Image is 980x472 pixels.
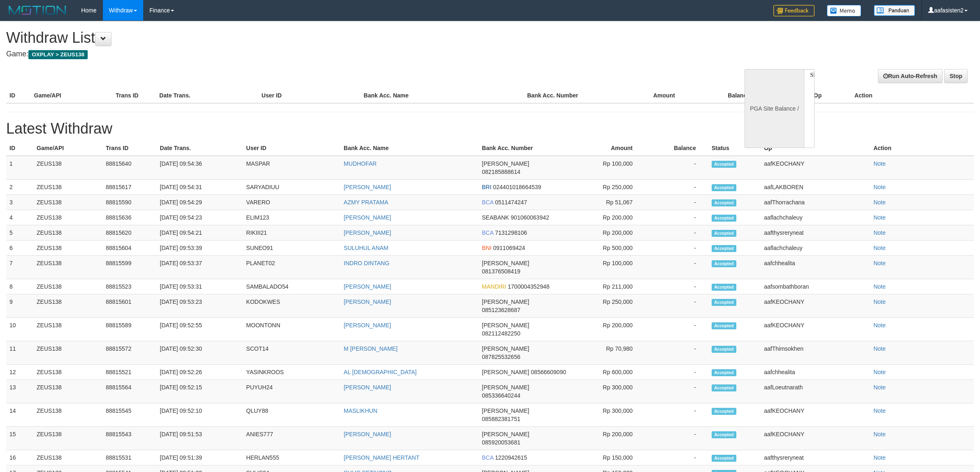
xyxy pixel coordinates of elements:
[102,427,156,450] td: 88815543
[243,450,340,465] td: HERLAN555
[645,241,708,256] td: -
[712,455,736,462] span: Accepted
[570,210,645,225] td: Rp 200,000
[495,199,527,206] span: 0511474247
[873,214,886,221] a: Note
[482,416,520,422] span: 085882381751
[712,299,736,306] span: Accepted
[102,141,156,156] th: Trans ID
[102,279,156,294] td: 88815523
[645,380,708,403] td: -
[761,156,870,180] td: aafKEOCHANY
[570,141,645,156] th: Amount
[344,214,391,221] a: [PERSON_NAME]
[344,322,391,329] a: [PERSON_NAME]
[112,88,156,103] th: Trans ID
[243,341,340,365] td: SCOT14
[102,225,156,241] td: 88815620
[645,341,708,365] td: -
[873,407,886,414] a: Note
[6,156,33,180] td: 1
[344,160,377,167] a: MUDHOFAR
[102,195,156,210] td: 88815590
[156,341,243,365] td: [DATE] 09:52:30
[645,195,708,210] td: -
[827,5,861,16] img: Button%20Memo.svg
[761,450,870,465] td: aafthysreryneat
[479,141,570,156] th: Bank Acc. Number
[761,195,870,210] td: aafThorrachana
[851,88,974,103] th: Action
[102,156,156,180] td: 88815640
[31,88,113,103] th: Game/API
[482,298,529,305] span: [PERSON_NAME]
[482,322,529,329] span: [PERSON_NAME]
[243,241,340,256] td: SUNEO91
[687,88,762,103] th: Balance
[482,431,529,437] span: [PERSON_NAME]
[873,229,886,236] a: Note
[870,141,974,156] th: Action
[645,427,708,450] td: -
[570,156,645,180] td: Rp 100,000
[570,225,645,241] td: Rp 200,000
[33,380,102,403] td: ZEUS138
[511,214,549,221] span: 901060063942
[33,210,102,225] td: ZEUS138
[102,241,156,256] td: 88815604
[570,365,645,380] td: Rp 600,000
[712,384,736,391] span: Accepted
[482,392,520,399] span: 085336640244
[873,384,886,391] a: Note
[712,431,736,438] span: Accepted
[712,161,736,168] span: Accepted
[344,454,419,461] a: [PERSON_NAME] HERTANT
[156,318,243,341] td: [DATE] 09:52:55
[33,141,102,156] th: Game/API
[156,225,243,241] td: [DATE] 09:54:21
[761,427,870,450] td: aafKEOCHANY
[344,345,398,352] a: M [PERSON_NAME]
[344,384,391,391] a: [PERSON_NAME]
[6,88,31,103] th: ID
[493,245,525,251] span: 0911069424
[712,408,736,415] span: Accepted
[761,380,870,403] td: aafLoeutnarath
[243,279,340,294] td: SAMBALADO54
[810,88,851,103] th: Op
[712,346,736,353] span: Accepted
[645,318,708,341] td: -
[102,403,156,427] td: 88815545
[243,225,340,241] td: RIKIII21
[102,341,156,365] td: 88815572
[570,256,645,279] td: Rp 100,000
[761,210,870,225] td: aaflachchaleuy
[156,88,258,103] th: Date Trans.
[243,318,340,341] td: MOONTONN
[570,318,645,341] td: Rp 200,000
[6,380,33,403] td: 13
[482,245,491,251] span: BNI
[482,283,506,290] span: MANDIRI
[344,184,391,190] a: [PERSON_NAME]
[6,195,33,210] td: 3
[156,294,243,318] td: [DATE] 09:53:23
[102,380,156,403] td: 88815564
[761,403,870,427] td: aafKEOCHANY
[33,450,102,465] td: ZEUS138
[873,345,886,352] a: Note
[102,210,156,225] td: 88815636
[6,256,33,279] td: 7
[761,294,870,318] td: aafKEOCHANY
[570,450,645,465] td: Rp 150,000
[243,294,340,318] td: KODOKWES
[243,403,340,427] td: QLUY88
[258,88,360,103] th: User ID
[6,450,33,465] td: 16
[156,365,243,380] td: [DATE] 09:52:26
[493,184,541,190] span: 024401018664539
[361,88,524,103] th: Bank Acc. Name
[712,215,736,222] span: Accepted
[482,454,493,461] span: BCA
[873,298,886,305] a: Note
